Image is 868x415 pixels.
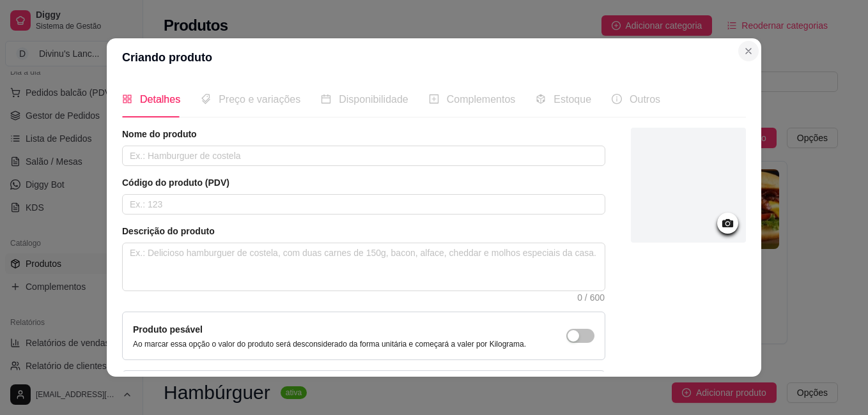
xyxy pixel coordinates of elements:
[122,128,605,140] article: Nome do produto
[612,94,622,104] span: info-circle
[133,339,526,349] p: Ao marcar essa opção o valor do produto será desconsiderado da forma unitária e começará a valer ...
[630,94,660,105] span: Outros
[107,38,761,77] header: Criando produto
[219,94,300,105] span: Preço e variações
[321,94,331,104] span: calendar
[122,146,605,166] input: Ex.: Hamburguer de costela
[140,94,180,105] span: Detalhes
[447,94,516,105] span: Complementos
[122,176,605,189] article: Código do produto (PDV)
[122,94,132,104] span: appstore
[133,324,203,335] label: Produto pesável
[339,94,408,105] span: Disponibilidade
[201,94,211,104] span: tags
[429,94,439,104] span: plus-square
[738,41,759,61] button: Close
[122,194,605,215] input: Ex.: 123
[536,94,546,104] span: code-sandbox
[554,94,591,105] span: Estoque
[122,225,605,238] article: Descrição do produto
